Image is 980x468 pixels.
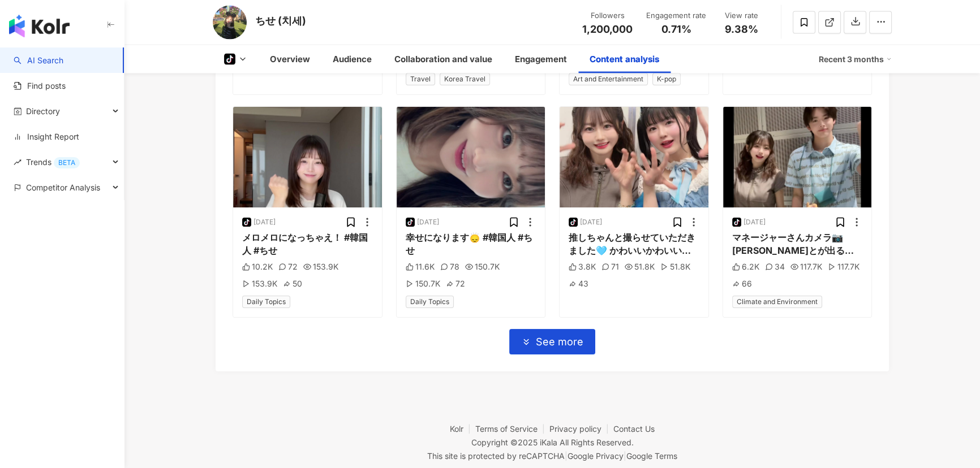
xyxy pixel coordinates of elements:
button: See more [509,329,595,354]
div: 11.6K [406,261,435,272]
div: 78 [440,261,459,272]
a: Find posts [14,80,66,92]
div: Followers [582,10,633,21]
div: [DATE] [580,218,602,227]
div: 50 [283,278,302,289]
a: searchAI Search [14,55,63,66]
div: 117.7K [828,261,859,272]
span: K-pop [652,73,681,85]
span: 9.38% [725,24,758,35]
a: Google Terms [626,451,677,461]
span: | [565,451,568,461]
div: ちせ (치세) [255,14,306,28]
div: マネージャーさんカメラ📷 [PERSON_NAME]とが出るので初めて[DATE]好き見ようと思います🤳🏻 #[DEMOGRAPHIC_DATA]人 #ちせ #[PERSON_NAME] @[P... [732,231,863,257]
div: Engagement [515,53,567,66]
span: See more [536,336,583,348]
div: 51.8K [660,261,690,272]
a: iKala [540,437,557,447]
span: Art and Entertainment [569,73,648,85]
div: Engagement rate [646,10,706,21]
span: Trends [26,149,80,175]
span: Directory [26,98,60,124]
a: Google Privacy [568,451,624,461]
div: 72 [278,261,298,272]
div: 3.8K [569,261,596,272]
div: Content analysis [590,53,659,66]
div: [DATE] [253,218,276,227]
span: This site is protected by reCAPTCHA [427,449,677,463]
img: post-image [723,107,872,207]
span: rise [14,158,22,166]
a: Kolr [450,424,475,434]
div: View rate [720,10,763,21]
a: Privacy policy [549,424,613,434]
img: logo [9,15,70,37]
a: Contact Us [613,424,655,434]
div: 150.7K [406,278,440,289]
div: 150.7K [465,261,500,272]
a: Insight Report [14,131,79,142]
span: | [624,451,626,461]
div: 幸せになります🙂‍↕️ #韓国人 #ちせ [406,231,536,257]
span: 1,200,000 [582,23,633,35]
img: post-image [397,107,545,207]
span: Climate and Environment [732,296,822,308]
span: Competitor Analysis [26,175,100,200]
img: post-image [233,107,382,207]
img: post-image [560,107,708,207]
div: 66 [732,278,752,289]
div: 10.2K [242,261,273,272]
div: 153.9K [242,278,277,289]
a: Terms of Service [475,424,549,434]
div: 51.8K [625,261,655,272]
div: 34 [765,261,785,272]
div: [DATE] [417,218,439,227]
div: 43 [569,278,588,289]
span: 0.71% [661,24,691,35]
div: [DATE] [743,218,766,227]
span: Korea Travel [440,73,490,85]
div: Audience [333,53,372,66]
span: Daily Topics [406,296,454,308]
div: 72 [446,278,465,289]
div: Overview [270,53,310,66]
img: KOL Avatar [213,6,247,40]
div: Collaboration and value [394,53,492,66]
div: 71 [601,261,619,272]
div: 6.2K [732,261,759,272]
div: 推しちゃんと撮らせていただきました🩵 かわいいかわいいかわいい👶🏻🪽 @[PERSON_NAME]/[PERSON_NAME] #ちせ #[PERSON_NAME] #いぎなり東北産 さん [569,231,699,257]
div: Recent 3 months [819,50,892,68]
div: 153.9K [303,261,338,272]
span: Daily Topics [242,296,290,308]
div: BETA [54,157,80,168]
div: 117.7K [790,261,822,272]
div: メロメロになっちゃえ！ #韓国人 #ちせ [242,231,373,257]
div: Copyright © 2025 All Rights Reserved. [471,437,634,447]
span: Travel [406,73,435,85]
